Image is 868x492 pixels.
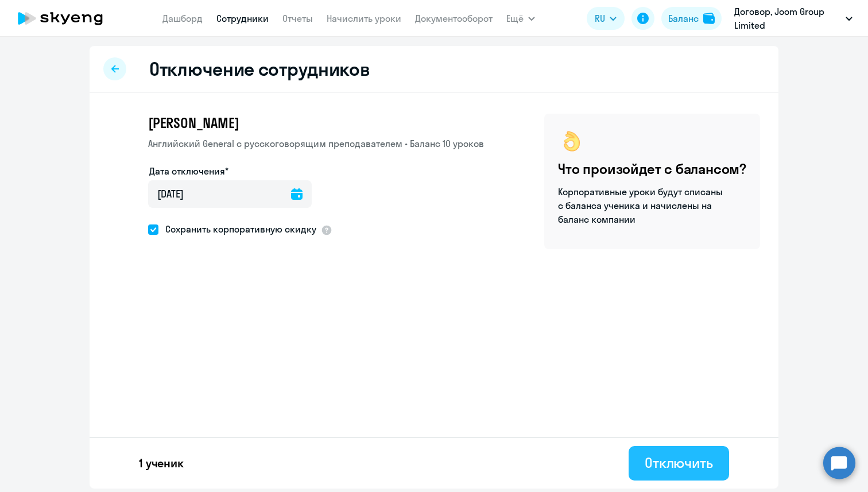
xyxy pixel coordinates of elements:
button: RU [587,7,625,30]
a: Начислить уроки [327,13,401,24]
a: Отчеты [282,13,313,24]
p: Английский General с русскоговорящим преподавателем • Баланс 10 уроков [148,137,484,150]
p: 1 ученик [139,455,184,471]
a: Дашборд [162,13,203,24]
img: ok [558,127,586,155]
p: Договор, Joom Group Limited [734,5,841,32]
img: balance [703,13,715,24]
h2: Отключение сотрудников [149,57,370,80]
div: Отключить [645,454,713,472]
h4: Что произойдет с балансом? [558,160,746,178]
button: Отключить [629,446,729,481]
a: Документооборот [415,13,493,24]
span: Ещё [506,11,524,25]
input: дд.мм.гггг [148,180,312,208]
button: Ещё [506,7,535,30]
span: [PERSON_NAME] [148,114,239,132]
a: Сотрудники [216,13,269,24]
button: Договор, Joom Group Limited [728,5,858,32]
span: Сохранить корпоративную скидку [158,222,316,236]
p: Корпоративные уроки будут списаны с баланса ученика и начислены на баланс компании [558,185,724,226]
div: Баланс [668,11,699,25]
label: Дата отключения* [149,164,228,178]
button: Балансbalance [661,7,722,30]
span: RU [595,11,605,25]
